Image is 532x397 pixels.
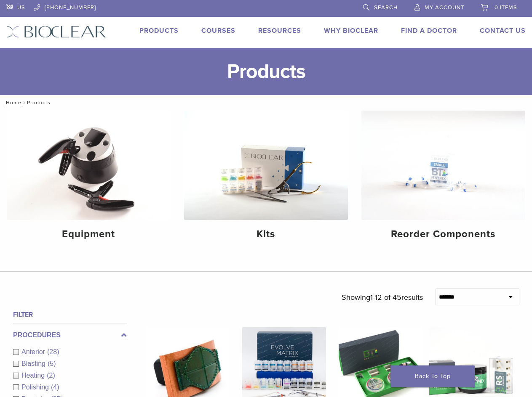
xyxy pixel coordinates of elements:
label: Procedures [13,330,127,340]
span: Heating [21,372,47,379]
span: Search [374,4,398,11]
h4: Reorder Components [368,227,519,242]
img: Reorder Components [361,111,525,220]
span: 0 items [495,4,517,11]
h4: Equipment [13,227,164,242]
span: 1-12 of 45 [370,293,401,302]
a: Home [3,100,21,106]
a: Find A Doctor [401,26,457,35]
p: Showing results [342,288,423,306]
a: Resources [258,26,301,35]
a: Why Bioclear [324,26,378,35]
span: Anterior [21,348,47,355]
img: Kits [184,111,348,220]
a: Contact Us [480,26,526,35]
span: Polishing [21,384,51,391]
span: / [21,101,27,105]
span: (4) [51,384,59,391]
span: My Account [425,4,464,11]
h4: Filter [13,310,127,320]
span: (5) [48,360,56,367]
span: (2) [47,372,55,379]
h4: Kits [191,227,341,242]
a: Equipment [7,111,171,247]
span: Blasting [21,360,48,367]
a: Courses [201,26,235,35]
a: Products [139,26,179,35]
img: Equipment [7,111,171,220]
span: (28) [47,348,59,355]
a: Reorder Components [361,111,525,247]
img: Bioclear [6,26,106,38]
a: Kits [184,111,348,247]
a: Back To Top [390,365,475,387]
